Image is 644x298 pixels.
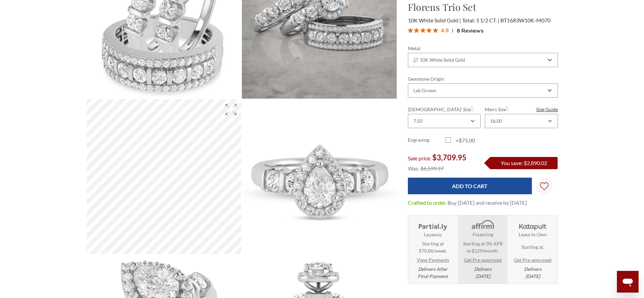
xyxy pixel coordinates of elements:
label: Gemstone Origin: [408,75,558,82]
label: +$75.00 [445,136,483,144]
li: Layaway [408,215,457,284]
em: Delivers After Final Payment [418,265,448,280]
input: Add to Cart [408,178,532,194]
div: 7.50 [413,118,422,124]
li: Katapult [508,215,557,284]
span: 8 Reviews [457,25,484,36]
div: Product gallery [87,99,242,254]
div: Item 1 [87,99,242,254]
span: [DATE] [476,273,490,279]
em: Delivers [524,265,541,280]
span: Starting at . [521,243,544,251]
div: Lab Grown [413,88,436,93]
span: $6,599.97 [420,165,444,172]
img: Katapult [517,219,548,231]
label: [DEMOGRAPHIC_DATA]' Size : [408,106,481,113]
a: Get Pre-approved [464,256,502,263]
span: $129 [472,248,482,254]
label: Men's Size : [485,106,558,113]
span: You save: $2,890.02 [501,160,547,166]
label: Metal: [408,45,558,52]
li: Affirm [458,215,507,284]
span: Total: 3 1/2 CT. [462,17,499,23]
iframe: Button to launch messaging window [617,271,639,293]
dd: Buy [DATE] and receive by [DATE] [448,199,527,207]
img: Affirm [467,219,498,231]
div: Combobox [408,83,558,98]
dt: Crafted to order. [408,199,446,207]
em: Delivers [474,265,492,280]
strong: Layaway [424,231,442,238]
div: 16.00 [490,118,502,124]
img: Photo of Florens 3 1/2 ct tw. Lab Grown Pear Solitaire Trio Set 10K White Gold [BT1683WE-M070] [242,99,397,254]
div: Combobox [485,114,558,128]
span: BT1683W10K-M070 [500,17,550,23]
label: Engraving: [408,136,445,144]
span: Sale price: [408,155,431,161]
a: View Payments [417,256,449,263]
div: Combobox [408,53,558,67]
span: Was: [408,165,419,172]
strong: Lease to Own [519,231,547,238]
a: Get Pre-approved [514,256,552,263]
div: Combobox [408,114,481,128]
img: Layaway [417,219,449,231]
span: 4.9 [441,26,449,34]
span: 10K White Solid Gold [408,17,461,23]
span: 10K White Solid Gold [413,57,465,63]
button: Rated 4.9 out of 5 stars from 8 reviews. Jump to reviews. [408,25,484,36]
a: Size Guide [536,106,558,113]
a: Wish Lists [536,178,553,195]
span: $3,709.95 [432,153,466,162]
span: [DATE] [525,273,540,279]
strong: Financing [473,231,493,238]
svg: Wish Lists [540,161,548,212]
span: Starting at 0% APR or /month. [460,240,505,254]
span: Starting at $70.86/week. [419,240,447,254]
div: Enter fullscreen [221,99,241,120]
